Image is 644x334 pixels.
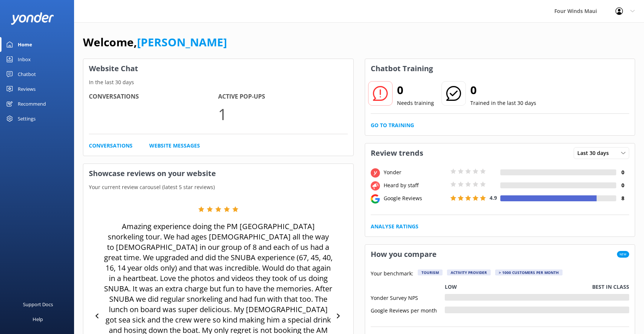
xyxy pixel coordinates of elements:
h1: Welcome, [83,33,227,51]
p: Trained in the last 30 days [470,99,536,107]
span: 4.9 [490,194,497,201]
span: New [617,251,629,258]
div: Google Reviews per month [371,307,445,313]
p: 1 [218,102,347,126]
div: Tourism [418,269,443,275]
h3: Website Chat [83,59,353,78]
span: Last 30 days [577,149,613,157]
a: [PERSON_NAME] [137,34,227,50]
div: Support Docs [23,297,53,312]
h3: Chatbot Training [365,59,438,78]
h2: 0 [470,81,536,99]
h4: 0 [616,181,629,189]
h4: 0 [616,168,629,176]
div: Reviews [18,82,36,96]
div: Yonder Survey NPS [371,294,445,301]
h4: Conversations [89,92,218,102]
a: Analyse Ratings [371,222,418,231]
h4: Active Pop-ups [218,92,347,102]
div: Heard by staff [382,181,448,189]
a: Go to Training [371,121,414,129]
img: yonder-white-logo.png [11,12,54,24]
h2: 0 [397,81,434,99]
h4: 8 [616,194,629,202]
h3: Review trends [365,143,429,163]
p: Low [445,283,457,291]
a: Conversations [89,142,133,150]
div: Settings [18,111,36,126]
p: Your benchmark: [371,269,413,278]
p: Your current review carousel (latest 5 star reviews) [83,183,353,191]
div: Activity Provider [447,269,491,275]
p: Best in class [592,283,629,291]
div: Recommend [18,96,46,111]
div: Help [33,312,43,327]
div: Yonder [382,168,448,176]
div: Inbox [18,52,31,67]
p: In the last 30 days [83,78,353,86]
div: Home [18,37,32,52]
div: Chatbot [18,67,36,82]
h3: How you compare [365,245,442,264]
div: Google Reviews [382,194,448,202]
p: Needs training [397,99,434,107]
div: > 1000 customers per month [495,269,563,275]
h3: Showcase reviews on your website [83,164,353,183]
a: Website Messages [149,142,200,150]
